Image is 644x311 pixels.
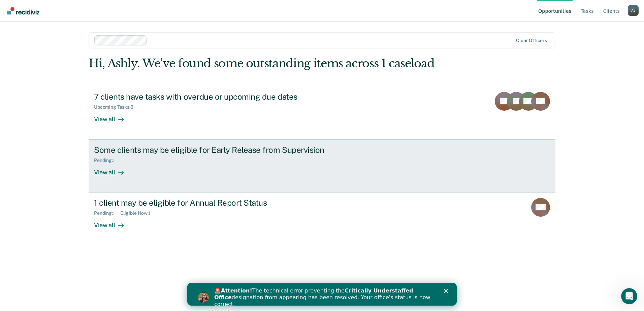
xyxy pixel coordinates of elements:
div: A J [628,5,639,16]
b: Critically Understaffed Office [27,5,226,18]
b: Attention! [34,5,65,11]
div: 7 clients have tasks with overdue or upcoming due dates [94,92,330,102]
div: View all [94,216,132,229]
div: Clear officers [516,38,547,43]
div: 1 client may be eligible for Annual Report Status [94,198,330,208]
a: Some clients may be eligible for Early Release from SupervisionPending:1View all [89,139,555,193]
div: Upcoming Tasks : 8 [94,104,139,110]
div: Pending : 1 [94,210,120,216]
iframe: Intercom live chat banner [187,283,457,306]
div: Eligible Now : 1 [120,210,156,216]
iframe: Intercom live chat [621,288,637,304]
div: 🚨 The technical error preventing the designation from appearing has been resolved. Your office's ... [27,5,248,25]
div: Hi, Ashly. We’ve found some outstanding items across 1 caseload [89,57,462,70]
div: Pending : 1 [94,158,120,163]
button: Profile dropdown button [628,5,639,16]
div: Some clients may be eligible for Early Release from Supervision [94,145,330,155]
img: Recidiviz [7,7,39,14]
div: View all [94,163,132,176]
div: Close [257,6,263,10]
a: 7 clients have tasks with overdue or upcoming due datesUpcoming Tasks:8View all [89,87,555,139]
a: 1 client may be eligible for Annual Report StatusPending:1Eligible Now:1View all [89,193,555,245]
div: View all [94,110,132,123]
